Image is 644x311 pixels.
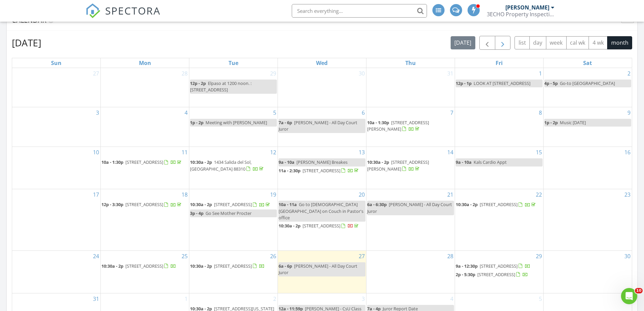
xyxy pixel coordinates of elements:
button: Previous month [479,36,495,50]
a: 9a - 12:30p [STREET_ADDRESS] [456,263,530,269]
span: 10:30a - 2p [367,159,389,165]
a: Go to August 16, 2025 [623,147,632,158]
span: 10a - 1:30p [101,159,123,165]
a: 10:30a - 2p [STREET_ADDRESS] [279,223,360,229]
td: Go to August 2, 2025 [543,68,632,107]
td: Go to August 30, 2025 [543,250,632,293]
a: Go to August 11, 2025 [180,147,189,158]
a: Thursday [404,58,417,68]
a: Go to August 23, 2025 [623,189,632,200]
td: Go to August 17, 2025 [12,189,101,250]
a: Go to August 28, 2025 [446,251,455,262]
span: 6a - 6p [279,263,292,269]
a: 12p - 3:30p [STREET_ADDRESS] [101,201,188,209]
a: Go to August 24, 2025 [92,251,100,262]
span: Go to [DEMOGRAPHIC_DATA][GEOGRAPHIC_DATA] on Couch in Pastor's office [279,201,363,220]
td: Go to August 12, 2025 [189,147,278,189]
span: SPECTORA [105,3,161,18]
a: Go to September 3, 2025 [360,293,366,304]
iframe: Intercom live chat [621,288,637,304]
a: 10:30a - 2p [STREET_ADDRESS] [456,201,537,207]
td: Go to August 18, 2025 [101,189,189,250]
a: Sunday [50,58,63,68]
span: 9a - 10a [456,159,472,165]
button: cal wk [566,36,589,49]
a: 10a - 1:30p [STREET_ADDRESS][PERSON_NAME] [367,119,429,132]
a: Go to September 2, 2025 [272,293,278,304]
a: Go to July 29, 2025 [269,68,278,79]
span: 10:30a - 2p [190,159,212,165]
td: Go to August 23, 2025 [543,189,632,250]
td: Go to August 16, 2025 [543,147,632,189]
td: Go to August 8, 2025 [455,107,543,147]
td: Go to August 10, 2025 [12,147,101,189]
a: Wednesday [315,58,329,68]
a: Go to August 31, 2025 [92,293,100,304]
td: Go to August 20, 2025 [278,189,366,250]
span: 10a - 11a [279,201,297,207]
a: Go to August 19, 2025 [269,189,278,200]
span: 12p - 3:30p [101,201,123,207]
a: 10:30a - 2p [STREET_ADDRESS] [190,262,277,270]
span: LOOK AT [STREET_ADDRESS] [474,80,530,86]
a: 10:30a - 2p 1434 Salida del Sol, [GEOGRAPHIC_DATA] 88310 [190,159,265,172]
span: 10:30a - 2p [190,201,212,207]
a: Go to August 13, 2025 [357,147,366,158]
a: Go to August 15, 2025 [534,147,543,158]
td: Go to August 27, 2025 [278,250,366,293]
td: Go to August 14, 2025 [366,147,455,189]
td: Go to July 30, 2025 [278,68,366,107]
span: 10:30a - 2p [279,223,301,229]
span: 9a - 12:30p [456,263,478,269]
a: 10:30a - 2p [STREET_ADDRESS] [190,201,277,209]
a: Go to August 5, 2025 [272,107,278,118]
a: Go to August 17, 2025 [92,189,100,200]
td: Go to August 29, 2025 [455,250,543,293]
span: [STREET_ADDRESS] [477,271,515,277]
span: 4p - 5p [544,80,558,86]
span: 10:30a - 2p [190,263,212,269]
span: [STREET_ADDRESS] [214,201,252,207]
button: day [529,36,546,49]
td: Go to August 15, 2025 [455,147,543,189]
a: 10:30a - 2p [STREET_ADDRESS][PERSON_NAME] [367,158,454,173]
a: Go to August 6, 2025 [360,107,366,118]
span: [STREET_ADDRESS] [480,201,518,207]
a: Go to August 8, 2025 [538,107,543,118]
a: 11a - 2:30p [STREET_ADDRESS] [279,167,365,175]
a: 10a - 1:30p [STREET_ADDRESS] [101,158,188,166]
a: 10a - 1:30p [STREET_ADDRESS][PERSON_NAME] [367,119,454,133]
td: Go to August 25, 2025 [101,250,189,293]
a: Go to July 31, 2025 [446,68,455,79]
a: Go to August 10, 2025 [92,147,100,158]
span: [STREET_ADDRESS] [303,223,340,229]
span: [STREET_ADDRESS] [125,159,163,165]
a: Go to August 9, 2025 [626,107,632,118]
td: Go to August 4, 2025 [101,107,189,147]
span: 6a - 6:30p [367,201,387,207]
a: 10:30a - 2p [STREET_ADDRESS] [101,262,188,270]
span: [STREET_ADDRESS] [125,263,163,269]
a: Go to August 29, 2025 [534,251,543,262]
a: Go to August 21, 2025 [446,189,455,200]
span: [PERSON_NAME] Breakes [296,159,348,165]
span: 1434 Salida del Sol, [GEOGRAPHIC_DATA] 88310 [190,159,252,172]
a: 10:30a - 2p [STREET_ADDRESS] [190,201,271,207]
button: list [515,36,530,49]
span: [STREET_ADDRESS] [125,201,163,207]
a: Go to September 1, 2025 [183,293,189,304]
span: 7a - 6p [279,119,292,126]
a: Go to July 27, 2025 [92,68,100,79]
a: 2p - 5:30p [STREET_ADDRESS] [456,271,543,279]
span: 2p - 5:30p [456,271,475,277]
a: Go to July 30, 2025 [357,68,366,79]
a: Tuesday [227,58,240,68]
a: Go to August 2, 2025 [626,68,632,79]
a: Go to July 28, 2025 [180,68,189,79]
td: Go to July 31, 2025 [366,68,455,107]
a: Go to August 22, 2025 [534,189,543,200]
span: 12p - 1p [456,80,472,86]
a: Go to August 26, 2025 [269,251,278,262]
td: Go to August 21, 2025 [366,189,455,250]
a: Go to August 3, 2025 [95,107,100,118]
